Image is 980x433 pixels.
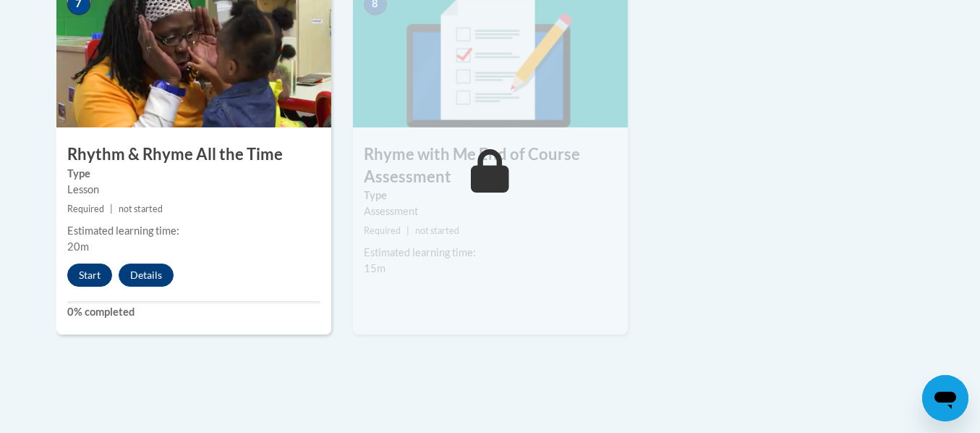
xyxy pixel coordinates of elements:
button: Details [119,264,174,287]
h3: Rhyme with Me End of Course Assessment [353,143,628,188]
div: Estimated learning time: [67,223,320,239]
h3: Rhythm & Rhyme All the Time [56,143,331,166]
span: | [110,203,113,214]
label: 0% completed [67,304,320,320]
span: 15m [364,262,385,274]
iframe: Button to launch messaging window [922,375,968,421]
span: 20m [67,240,89,253]
label: Type [364,188,617,203]
span: | [406,225,409,236]
div: Estimated learning time: [364,245,617,261]
span: not started [119,203,163,214]
button: Start [67,264,112,287]
span: not started [415,225,459,236]
label: Type [67,166,320,182]
div: Assessment [364,203,617,219]
div: Lesson [67,182,320,198]
span: Required [67,203,104,214]
span: Required [364,225,401,236]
